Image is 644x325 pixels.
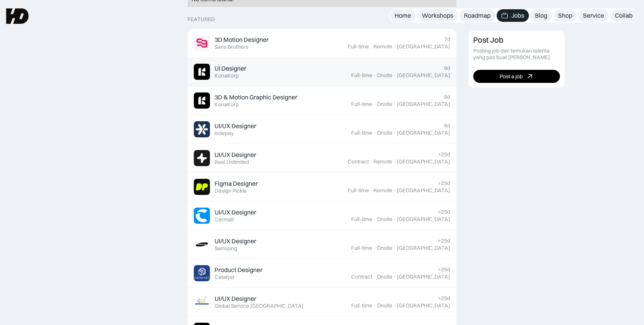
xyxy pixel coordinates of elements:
[438,238,450,244] div: >25d
[373,216,376,223] div: ·
[397,302,450,309] div: [GEOGRAPHIC_DATA]
[188,230,456,259] a: Job ImageUI/UX DesignerSamsung>25dFull-time·Onsite·[GEOGRAPHIC_DATA]
[377,245,392,251] div: Onsite
[397,245,450,251] div: [GEOGRAPHIC_DATA]
[215,266,263,274] div: Product Designer
[215,73,239,79] div: KonaKorp
[194,92,210,109] img: Job Image
[215,151,256,159] div: UI/UX Designer
[395,12,411,20] div: Home
[351,216,372,223] div: Full-time
[444,36,450,43] div: 7d
[377,72,392,79] div: Onsite
[351,101,372,107] div: Full-time
[377,274,392,280] div: Onsite
[578,9,609,22] a: Service
[215,36,269,44] div: 3D Motion Designer
[373,72,376,79] div: ·
[397,101,450,107] div: [GEOGRAPHIC_DATA]
[393,43,396,50] div: ·
[444,122,450,129] div: 8d
[188,86,456,115] a: Job Image3D & Motion Graphic DesignerKonaKorp8dFull-time·Onsite·[GEOGRAPHIC_DATA]
[393,216,396,223] div: ·
[553,9,577,22] a: Shop
[194,236,210,252] img: Job Image
[459,9,495,22] a: Roadmap
[215,216,234,223] div: Cermati
[188,173,456,201] a: Job ImageFigma DesignerDesign Pickle>25dFull-time·Remote·[GEOGRAPHIC_DATA]
[444,65,450,71] div: 8d
[370,187,373,194] div: ·
[194,179,210,195] img: Job Image
[583,12,604,20] div: Service
[397,216,450,223] div: [GEOGRAPHIC_DATA]
[373,43,392,50] div: Remote
[215,180,258,188] div: Figma Designer
[188,16,215,23] div: Featured
[377,130,392,136] div: Onsite
[188,144,456,173] a: Job ImageUI/UX DesignerReel Unlimited>25dContract·Remote·[GEOGRAPHIC_DATA]
[558,12,572,20] div: Shop
[188,115,456,144] a: Job ImageUI/UX DesignerIndepay8dFull-time·Onsite·[GEOGRAPHIC_DATA]
[373,101,376,107] div: ·
[535,12,547,20] div: Blog
[188,58,456,86] a: Job ImageUI DesignerKonaKorp8dFull-time·Onsite·[GEOGRAPHIC_DATA]
[351,302,372,309] div: Full-time
[215,237,256,245] div: UI/UX Designer
[215,188,247,194] div: Design Pickle
[444,94,450,100] div: 8d
[438,151,450,158] div: >25d
[473,35,504,45] div: Post Job
[377,101,392,107] div: Onsite
[422,12,453,20] div: Workshops
[393,187,396,194] div: ·
[348,43,369,50] div: Full-time
[393,101,396,107] div: ·
[373,158,392,165] div: Remote
[373,302,376,309] div: ·
[530,9,552,22] a: Blog
[393,245,396,251] div: ·
[215,93,297,101] div: 3D & Motion Graphic Designer
[373,187,392,194] div: Remote
[393,274,396,280] div: ·
[215,130,234,137] div: Indepay
[500,73,523,79] div: Post a job
[473,48,560,61] div: Posting job dan temukan talenta yang pas buat [PERSON_NAME].
[215,295,256,303] div: UI/UX Designer
[377,216,392,223] div: Onsite
[615,12,632,20] div: Collab
[194,150,210,166] img: Job Image
[188,288,456,317] a: Job ImageUI/UX DesignerGlobal Service [GEOGRAPHIC_DATA]>25dFull-time·Onsite·[GEOGRAPHIC_DATA]
[397,187,450,194] div: [GEOGRAPHIC_DATA]
[188,259,456,288] a: Job ImageProduct DesignerCatalyst>25dContract·Onsite·[GEOGRAPHIC_DATA]
[215,101,239,108] div: KonaKorp
[348,158,369,165] div: Contract
[215,303,304,309] div: Global Service [GEOGRAPHIC_DATA]
[215,122,256,130] div: UI/UX Designer
[348,187,369,194] div: Full-time
[215,245,237,252] div: Samsung
[194,208,210,224] img: Job Image
[473,70,560,83] a: Post a job
[464,12,490,20] div: Roadmap
[215,208,256,216] div: UI/UX Designer
[390,9,416,22] a: Home
[370,158,373,165] div: ·
[397,130,450,136] div: [GEOGRAPHIC_DATA]
[511,12,524,20] div: Jobs
[351,72,372,79] div: Full-time
[194,121,210,137] img: Job Image
[417,9,458,22] a: Workshops
[438,209,450,215] div: >25d
[351,274,372,280] div: Contract
[194,35,210,51] img: Job Image
[393,130,396,136] div: ·
[397,158,450,165] div: [GEOGRAPHIC_DATA]
[351,245,372,251] div: Full-time
[215,64,246,73] div: UI Designer
[438,266,450,273] div: >25d
[373,245,376,251] div: ·
[215,274,234,280] div: Catalyst
[188,201,456,230] a: Job ImageUI/UX DesignerCermati>25dFull-time·Onsite·[GEOGRAPHIC_DATA]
